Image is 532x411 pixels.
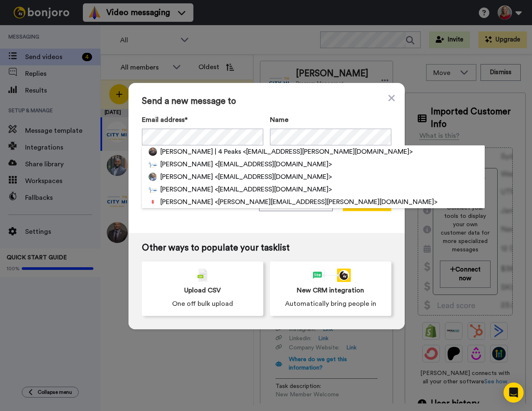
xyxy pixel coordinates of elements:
[142,115,263,125] label: Email address*
[285,299,376,309] span: Automatically bring people in
[160,147,241,157] span: [PERSON_NAME] | 4 Peaks
[215,172,332,182] span: <[EMAIL_ADDRESS][DOMAIN_NAME]>
[215,159,332,169] span: <[EMAIL_ADDRESS][DOMAIN_NAME]>
[149,160,157,168] img: ee295116-291a-4969-986d-cc9ac93b1fb2.png
[215,197,437,207] span: <[PERSON_NAME][EMAIL_ADDRESS][PERSON_NAME][DOMAIN_NAME]>
[243,147,413,157] span: <[EMAIL_ADDRESS][PERSON_NAME][DOMAIN_NAME]>
[160,159,213,169] span: [PERSON_NAME]
[142,96,391,106] span: Send a new message to
[142,243,391,253] span: Other ways to populate your tasklist
[149,198,157,206] img: 2fbae743-e5b4-4654-81fd-677bd350f820.png
[184,285,221,295] span: Upload CSV
[311,269,351,282] div: animation
[149,173,157,181] img: d8d1b42f-73d6-4bee-b839-7194b6f3b2f9.jpg
[297,285,364,295] span: New CRM integration
[504,383,524,403] div: Open Intercom Messenger
[198,269,208,282] img: csv-grey.png
[149,147,157,156] img: 059e972c-2378-4b56-817d-accb368121ad.jpg
[172,299,233,309] span: One off bulk upload
[160,197,213,207] span: [PERSON_NAME]
[160,172,213,182] span: [PERSON_NAME]
[160,184,213,194] span: [PERSON_NAME]
[215,184,332,194] span: <[EMAIL_ADDRESS][DOMAIN_NAME]>
[149,185,157,194] img: 2db3f333-43fe-4d0f-9b87-b48cf2bb1312.png
[270,115,288,125] span: Name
